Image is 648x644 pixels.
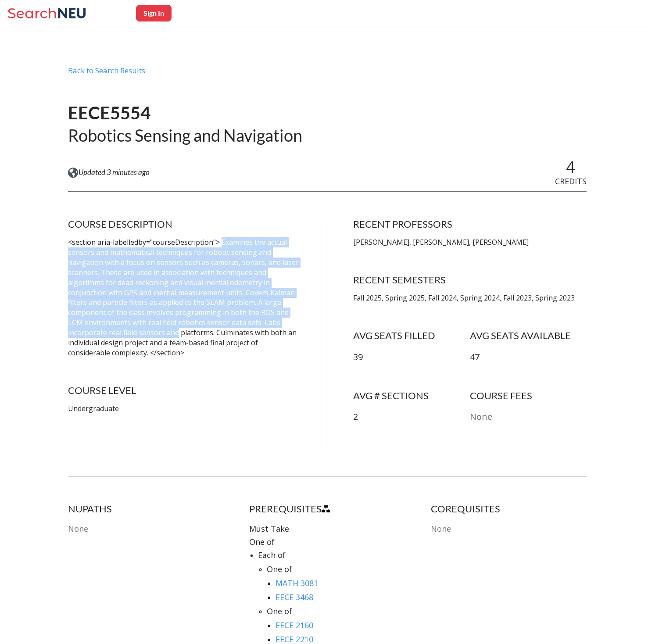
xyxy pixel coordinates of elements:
p: [PERSON_NAME], [PERSON_NAME], [PERSON_NAME] [353,237,587,247]
h4: COURSE LEVEL [68,384,301,397]
h4: RECENT PROFESSORS [353,218,587,230]
a: EECE 2160 [276,620,313,630]
h4: PREREQUISITES [249,503,405,515]
p: 39 [353,351,470,364]
h2: Robotics Sensing and Navigation [68,125,302,146]
a: EECE 3468 [276,592,313,602]
p: Fall 2025, Spring 2025, Fall 2024, Spring 2024, Fall 2023, Spring 2023 [353,293,587,303]
p: None [470,411,587,423]
p: 2 [353,411,470,423]
div: Back to Search Results [68,66,587,82]
h1: EECE5554 [68,102,302,124]
h4: AVG SEATS FILLED [353,329,470,342]
span: One of [267,564,292,574]
span: One of [249,537,275,547]
h4: RECENT SEMESTERS [353,274,587,286]
span: None [431,523,451,534]
span: CREDITS [555,176,587,186]
span: Updated 3 minutes ago [79,168,150,177]
button: Sign In [136,5,172,21]
h4: COURSE FEES [470,390,587,402]
p: Undergraduate [68,404,301,414]
p: 47 [470,351,587,364]
h4: AVG # SECTIONS [353,390,470,402]
p: <section aria-labelledby="courseDescription"> Examines the actual sensors and mathematical techni... [68,237,301,358]
a: MATH 3081 [276,578,318,588]
h4: NUPATHS [68,503,223,515]
span: Must Take [249,523,289,534]
h4: COREQUISITES [431,503,586,515]
span: 4 [566,156,575,178]
span: None [68,523,88,534]
span: Each of [258,550,286,560]
span: One of [267,606,292,616]
h4: COURSE DESCRIPTION [68,218,301,230]
h4: AVG SEATS AVAILABLE [470,329,587,342]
